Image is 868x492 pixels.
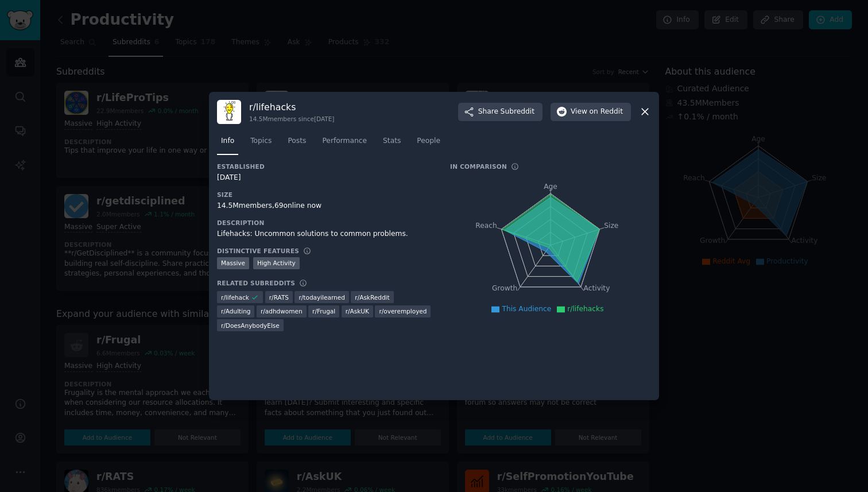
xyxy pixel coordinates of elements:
span: r/ DoesAnybodyElse [221,321,280,330]
h3: Size [217,191,434,199]
span: r/ todayilearned [299,293,344,301]
span: Performance [322,136,367,146]
span: View [571,107,623,117]
span: r/ overemployed [379,307,427,315]
span: Subreddit [501,107,534,117]
h3: Distinctive Features [217,247,299,255]
tspan: Reach [475,221,497,229]
button: ShareSubreddit [458,103,542,121]
span: r/ Adulting [221,307,250,315]
tspan: Age [544,183,557,191]
h3: Description [217,219,434,227]
span: on Reddit [590,107,623,117]
span: Info [221,136,234,146]
span: This Audience [502,305,551,313]
span: r/ Frugal [312,307,335,315]
tspan: Size [604,221,618,229]
span: r/ RATS [269,293,289,301]
span: r/ lifehack [221,293,249,301]
div: Lifehacks: Uncommon solutions to common problems. [217,229,434,239]
span: Stats [383,136,401,146]
a: Performance [318,132,371,156]
a: Stats [379,132,405,156]
a: Topics [246,132,276,156]
span: Posts [288,136,306,146]
span: r/ AskUK [346,307,369,315]
span: Share [478,107,534,117]
tspan: Growth [492,284,517,292]
div: High Activity [253,257,300,269]
span: r/ AskReddit [355,293,389,301]
span: Topics [250,136,272,146]
h3: r/ lifehacks [249,101,334,113]
div: Massive [217,257,249,269]
img: lifehacks [217,100,241,124]
div: 14.5M members since [DATE] [249,115,334,123]
span: r/ adhdwomen [261,307,303,315]
div: [DATE] [217,173,434,183]
span: People [417,136,440,146]
a: People [413,132,444,156]
a: Info [217,132,238,156]
h3: In Comparison [450,162,507,171]
h3: Established [217,162,434,171]
tspan: Activity [584,284,610,292]
button: Viewon Reddit [551,103,631,121]
a: Posts [284,132,310,156]
h3: Related Subreddits [217,279,295,287]
span: r/lifehacks [567,305,603,313]
div: 14.5M members, 69 online now [217,201,434,211]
